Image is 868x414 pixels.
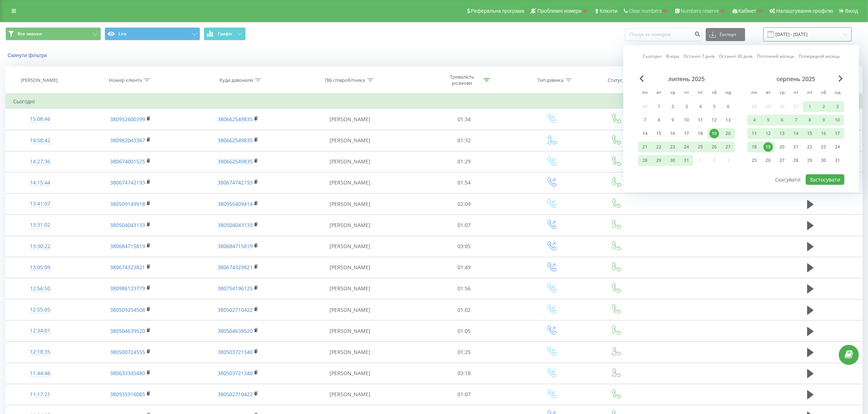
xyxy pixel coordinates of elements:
[804,88,815,99] abbr: п’ятниця
[218,200,253,207] a: 380955409414
[750,142,759,152] div: 18
[681,8,719,14] span: Numbers reserve
[680,155,693,166] div: чт 31 лип 2025 р.
[819,129,828,138] div: 16
[833,102,842,111] div: 3
[696,102,705,111] div: 4
[721,101,735,112] div: нд 6 лип 2025 р.
[761,155,775,166] div: вт 26 серп 2025 р.
[747,142,761,152] div: пн 18 серп 2025 р.
[638,75,735,83] div: липень 2025
[666,115,680,126] div: ср 9 лип 2025 р.
[833,115,842,125] div: 10
[777,115,787,125] div: 6
[666,53,679,60] a: Вчора
[640,129,650,138] div: 14
[668,142,677,152] div: 23
[791,156,801,165] div: 28
[290,363,410,384] td: [PERSON_NAME]
[13,112,67,126] div: 15:08:46
[5,52,51,59] button: Скинути фільтри
[723,115,733,125] div: 13
[707,142,721,152] div: сб 26 лип 2025 р.
[110,137,145,144] a: 380982043367
[803,142,817,152] div: пт 22 серп 2025 р.
[799,53,840,60] a: Попередній місяць
[290,257,410,278] td: [PERSON_NAME]
[13,303,67,317] div: 12:55:05
[789,128,803,139] div: чт 14 серп 2025 р.
[709,129,719,138] div: 19
[410,236,518,257] td: 03:05
[410,342,518,363] td: 01:25
[13,197,67,211] div: 13:41:07
[668,102,677,111] div: 2
[776,88,787,99] abbr: середа
[218,285,253,292] a: 380754196125
[805,142,814,152] div: 22
[668,115,677,125] div: 9
[707,128,721,139] div: сб 19 лип 2025 р.
[747,128,761,139] div: пн 11 серп 2025 р.
[410,278,518,299] td: 01:56
[775,115,789,126] div: ср 6 серп 2025 р.
[830,155,844,166] div: нд 31 серп 2025 р.
[763,142,773,152] div: 19
[110,222,145,228] a: 380504043133
[290,299,410,321] td: [PERSON_NAME]
[830,101,844,112] div: нд 3 серп 2025 р.
[110,327,145,334] a: 380504639520
[13,387,67,402] div: 11:17:21
[629,8,662,14] span: Clear numbers
[219,77,253,83] div: Куди дзвонили
[706,28,745,41] button: Експорт
[110,370,145,377] a: 380633345480
[680,115,693,126] div: чт 10 лип 2025 р.
[682,142,691,152] div: 24
[218,264,253,271] a: 380674323821
[110,264,145,271] a: 380674323821
[709,102,719,111] div: 5
[709,88,720,99] abbr: субота
[803,155,817,166] div: пт 29 серп 2025 р.
[775,155,789,166] div: ср 27 серп 2025 р.
[652,115,666,126] div: вт 8 лип 2025 р.
[763,129,773,138] div: 12
[6,94,863,109] td: Сьогодні
[682,115,691,125] div: 10
[638,128,652,139] div: пн 14 лип 2025 р.
[707,115,721,126] div: сб 12 лип 2025 р.
[110,116,145,123] a: 380952600399
[290,172,410,193] td: [PERSON_NAME]
[471,8,525,14] span: Реферальна програма
[410,299,518,321] td: 01:02
[17,31,42,37] span: Все звонки
[771,174,805,185] button: Скасувати
[806,174,844,185] button: Застосувати
[805,156,814,165] div: 29
[290,321,410,342] td: [PERSON_NAME]
[819,115,828,125] div: 9
[721,142,735,152] div: нд 27 лип 2025 р.
[110,179,145,186] a: 380674742193
[721,115,735,126] div: нд 13 лип 2025 р.
[218,222,253,228] a: 380504043133
[776,8,833,14] span: Налаштування профілю
[290,151,410,172] td: [PERSON_NAME]
[739,8,756,14] span: Кабінет
[693,142,707,152] div: пт 25 лип 2025 р.
[105,27,200,40] button: Lira
[643,53,662,60] a: Сьогодні
[830,142,844,152] div: нд 24 серп 2025 р.
[666,101,680,112] div: ср 2 лип 2025 р.
[789,142,803,152] div: чт 21 серп 2025 р.
[290,278,410,299] td: [PERSON_NAME]
[707,101,721,112] div: сб 5 лип 2025 р.
[805,129,814,138] div: 15
[721,128,735,139] div: нд 20 лип 2025 р.
[13,155,67,169] div: 14:27:36
[110,349,145,355] a: 380500724555
[290,109,410,130] td: [PERSON_NAME]
[791,142,801,152] div: 21
[696,142,705,152] div: 25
